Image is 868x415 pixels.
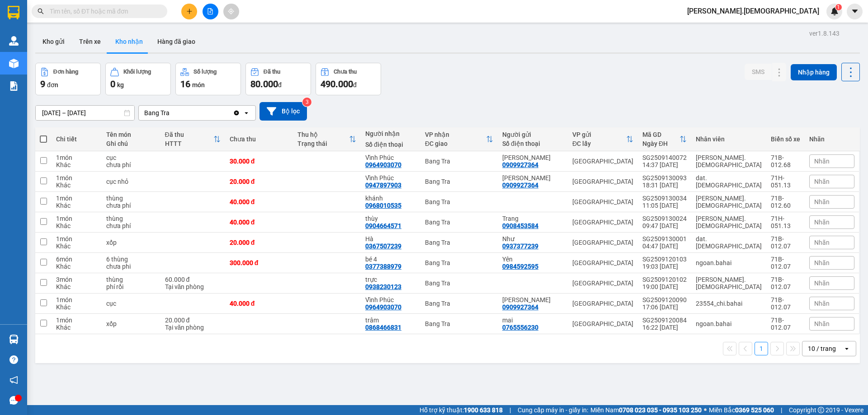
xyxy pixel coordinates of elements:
[502,182,538,189] div: 0909927364
[297,131,349,138] div: Thu hộ
[642,174,687,182] div: SG2509130093
[814,280,830,287] span: Nhãn
[165,324,221,331] div: Tại văn phòng
[165,276,221,283] div: 60.000 đ
[642,303,687,311] div: 17:06 [DATE]
[192,81,205,89] span: món
[642,283,687,290] div: 19:00 [DATE]
[696,276,762,290] div: vann.bahai
[365,317,416,324] div: trâm
[572,219,633,226] div: [GEOGRAPHIC_DATA]
[425,239,493,246] div: Bang Tra
[365,202,401,209] div: 0968010535
[572,259,633,266] div: [GEOGRAPHIC_DATA]
[56,174,97,182] div: 1 món
[642,235,687,242] div: SG2509130001
[642,242,687,250] div: 04:47 [DATE]
[696,135,762,143] div: Nhân viên
[619,406,702,414] strong: 0708 023 035 - 0935 103 250
[9,335,19,344] img: warehouse-icon
[9,81,19,91] img: solution-icon
[38,8,44,14] span: search
[502,235,563,242] div: Như
[56,242,97,250] div: Khác
[106,131,156,138] div: Tên món
[180,79,190,89] span: 16
[420,405,503,415] span: Hỗ trợ kỹ thuật:
[425,219,493,226] div: Bang Tra
[771,154,800,168] div: 71B-012.68
[278,81,282,89] span: đ
[755,342,768,355] button: 1
[568,127,638,151] th: Toggle SortBy
[365,215,416,222] div: thùy
[696,300,762,307] div: 23554_chi.bahai
[771,215,800,229] div: 71H-051.13
[35,63,101,95] button: Đơn hàng9đơn
[230,259,288,266] div: 300.000 đ
[293,127,361,151] th: Toggle SortBy
[572,198,633,205] div: [GEOGRAPHIC_DATA]
[53,69,78,75] div: Đơn hàng
[334,69,357,75] div: Chưa thu
[56,161,97,168] div: Khác
[233,109,240,117] svg: Clear value
[590,405,702,415] span: Miền Nam
[572,239,633,246] div: [GEOGRAPHIC_DATA]
[642,182,687,189] div: 18:31 [DATE]
[818,407,824,413] span: copyright
[425,140,486,147] div: ĐC giao
[572,280,633,287] div: [GEOGRAPHIC_DATA]
[835,4,842,10] sup: 1
[847,4,863,19] button: caret-down
[110,79,115,89] span: 0
[106,202,156,209] div: chưa phí
[250,79,278,89] span: 80.000
[572,131,626,138] div: VP gửi
[50,6,156,16] input: Tìm tên, số ĐT hoặc mã đơn
[106,222,156,229] div: chưa phí
[230,300,288,307] div: 40.000 đ
[230,219,288,226] div: 40.000 đ
[106,283,156,290] div: phí rồi
[203,4,218,19] button: file-add
[56,202,97,209] div: Khác
[809,28,840,38] div: ver 1.8.143
[144,108,170,117] div: Bang Tra
[509,405,511,415] span: |
[704,408,707,412] span: ⚪️
[56,154,97,161] div: 1 món
[814,219,830,226] span: Nhãn
[502,296,563,303] div: Huy Đạt
[56,296,97,303] div: 1 món
[502,140,563,147] div: Số điện thoại
[106,195,156,202] div: thùng
[464,406,503,414] strong: 1900 633 818
[365,222,401,229] div: 0904664571
[425,131,486,138] div: VP nhận
[56,215,97,222] div: 1 món
[502,174,563,182] div: Huy Đạt
[696,215,762,229] div: vann.bahai
[572,158,633,165] div: [GEOGRAPHIC_DATA]
[72,31,108,52] button: Trên xe
[175,63,241,95] button: Số lượng16món
[56,276,97,283] div: 3 món
[572,140,626,147] div: ĐC lấy
[642,131,679,138] div: Mã GD
[365,161,401,168] div: 0964903070
[56,324,97,331] div: Khác
[642,256,687,263] div: SG2509120103
[106,300,156,307] div: cục
[696,235,762,250] div: dat.bahai
[420,127,498,151] th: Toggle SortBy
[56,303,97,311] div: Khác
[642,222,687,229] div: 09:47 [DATE]
[502,317,563,324] div: mai
[502,215,563,222] div: Trang
[56,195,97,202] div: 1 món
[264,69,280,75] div: Đã thu
[365,256,416,263] div: bé 4
[814,259,830,266] span: Nhãn
[365,235,416,242] div: Hà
